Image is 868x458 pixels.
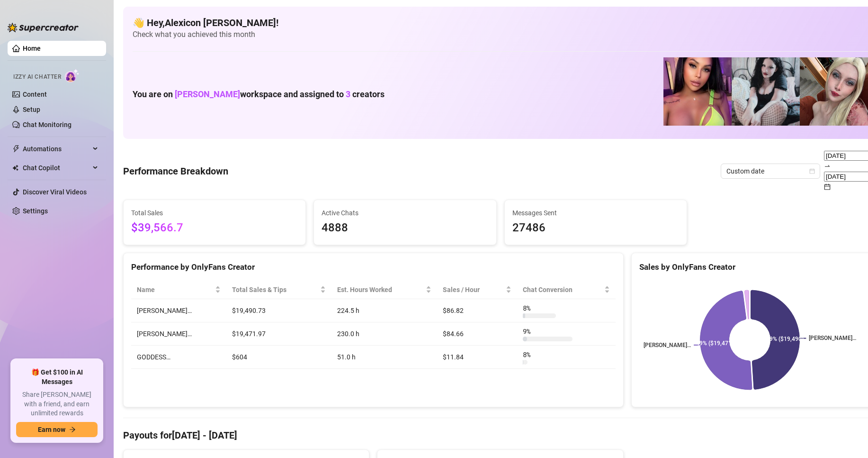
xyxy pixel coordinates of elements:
[443,284,504,295] span: Sales / Hour
[12,145,20,153] span: thunderbolt
[437,346,517,369] td: $11.84
[23,121,72,128] a: Chat Monitoring
[69,426,76,433] span: arrow-right
[16,368,98,386] span: 🎁 Get $100 in AI Messages
[512,208,679,218] span: Messages Sent
[824,163,831,169] span: swap-right
[23,106,40,113] a: Setup
[346,89,350,99] span: 3
[133,89,385,100] h1: You are on workspace and assigned to creators
[824,162,831,170] span: to
[824,183,831,190] span: calendar
[331,299,437,322] td: 224.5 h
[16,390,98,418] span: Share [PERSON_NAME] with a friend, and earn unlimited rewards
[123,165,228,178] h4: Performance Breakdown
[65,69,80,82] img: AI Chatter
[23,160,90,175] span: Chat Copilot
[809,335,856,341] text: [PERSON_NAME]…
[331,346,437,369] td: 51.0 h
[644,341,691,348] text: [PERSON_NAME]…
[131,261,616,274] div: Performance by OnlyFans Creator
[23,91,47,98] a: Content
[131,281,226,299] th: Name
[331,322,437,346] td: 230.0 h
[13,73,61,82] span: Izzy AI Chatter
[133,16,868,29] h4: 👋 Hey, Alexicon [PERSON_NAME] !
[437,322,517,346] td: $84.66
[322,208,488,218] span: Active Chats
[131,346,226,369] td: GODDESS…
[517,281,616,299] th: Chat Conversion
[232,284,318,295] span: Total Sales & Tips
[23,207,48,215] a: Settings
[226,299,331,322] td: $19,490.73
[732,57,800,126] img: Sadie
[437,299,517,322] td: $86.82
[523,303,538,313] span: 8 %
[131,219,298,237] span: $39,566.7
[175,89,240,99] span: [PERSON_NAME]
[322,219,488,237] span: 4888
[23,188,87,196] a: Discover Viral Videos
[133,29,868,40] span: Check what you achieved this month
[131,322,226,346] td: [PERSON_NAME]…
[131,208,298,218] span: Total Sales
[512,219,679,237] span: 27486
[137,284,213,295] span: Name
[523,284,602,295] span: Chat Conversion
[809,168,815,174] span: calendar
[337,284,424,295] div: Est. Hours Worked
[523,349,538,360] span: 8 %
[131,299,226,322] td: [PERSON_NAME]…
[663,57,732,126] img: GODDESS
[23,141,90,156] span: Automations
[523,326,538,337] span: 9 %
[226,322,331,346] td: $19,471.97
[226,281,331,299] th: Total Sales & Tips
[23,45,41,52] a: Home
[38,426,65,433] span: Earn now
[800,57,868,126] img: Anna
[437,281,517,299] th: Sales / Hour
[226,346,331,369] td: $604
[16,422,98,437] button: Earn nowarrow-right
[726,164,814,178] span: Custom date
[8,23,79,32] img: logo-BBDzfeDw.svg
[12,165,18,171] img: Chat Copilot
